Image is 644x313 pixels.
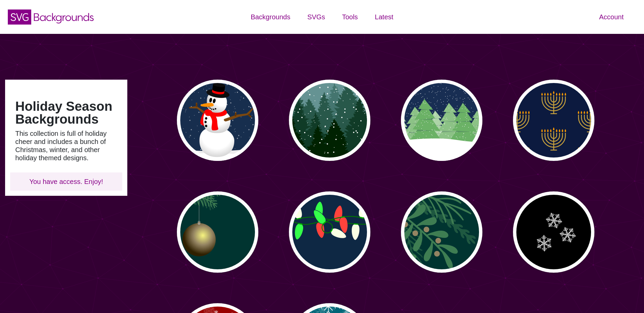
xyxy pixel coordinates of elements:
[177,191,258,273] button: gold tree ornament hanging from pine branch in vector
[177,80,258,161] button: vector art snowman with black hat, branch arms, and carrot nose
[15,129,117,162] p: This collection is full of holiday cheer and includes a bunch of Christmas, winter, and other hol...
[289,80,370,161] button: vector forest trees fading into snowy mist
[333,7,366,27] a: Tools
[299,7,333,27] a: SVGs
[15,178,117,186] p: You have access. Enjoy!
[242,7,299,27] a: Backgrounds
[401,191,482,273] button: various vector plants
[15,100,117,126] h1: Holiday Season Backgrounds
[513,191,594,273] button: white snowflakes on black background
[401,80,482,161] button: vector style pine trees in snowy scene
[591,7,632,27] a: Account
[366,7,402,27] a: Latest
[289,191,370,273] button: Christmas lights drawn in vector art
[513,80,594,161] button: vector menorahs in alternating grid on dark blue background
